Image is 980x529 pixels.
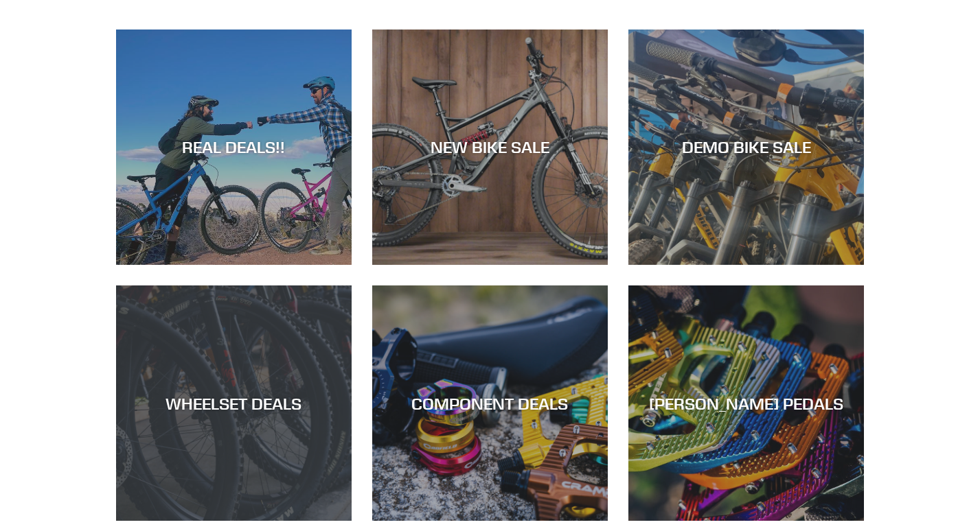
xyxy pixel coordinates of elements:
[116,30,352,265] a: REAL DEALS!!
[372,285,608,521] a: COMPONENT DEALS
[628,393,864,413] div: [PERSON_NAME] PEDALS
[116,285,352,521] a: WHEELSET DEALS
[372,30,608,265] a: NEW BIKE SALE
[116,393,352,413] div: WHEELSET DEALS
[628,285,864,521] a: [PERSON_NAME] PEDALS
[372,137,608,157] div: NEW BIKE SALE
[116,137,352,157] div: REAL DEALS!!
[628,30,864,265] a: DEMO BIKE SALE
[372,393,608,413] div: COMPONENT DEALS
[628,137,864,157] div: DEMO BIKE SALE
